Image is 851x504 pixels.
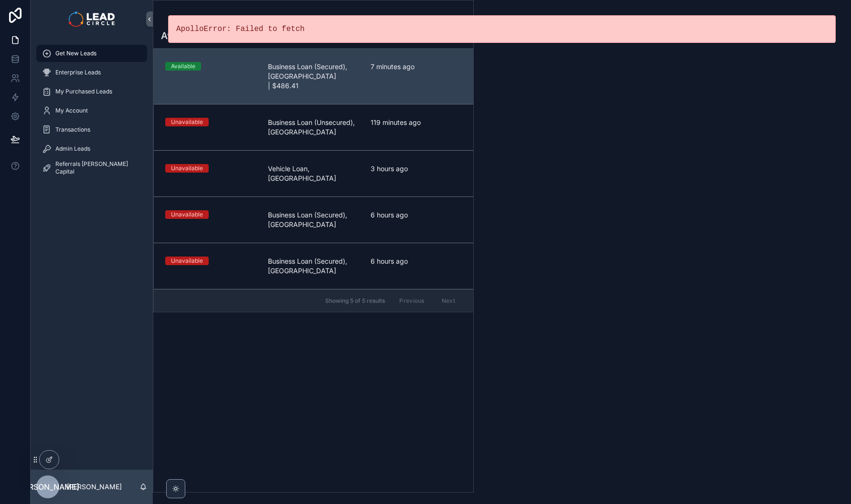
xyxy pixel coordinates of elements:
span: Admin Leads [55,145,90,153]
span: 3 hours ago [371,164,462,174]
pre: ApolloError: Failed to fetch [176,23,828,35]
div: Available [171,62,195,71]
div: Unavailable [171,164,203,173]
a: My Purchased Leads [36,83,147,100]
img: App logo [69,11,114,27]
span: 6 hours ago [371,257,462,266]
a: UnavailableBusiness Loan (Secured), [GEOGRAPHIC_DATA]6 hours ago [154,196,473,243]
span: Get New Leads [55,50,96,57]
div: scrollable content [31,38,153,189]
span: Transactions [55,126,90,134]
span: My Account [55,107,88,114]
div: Unavailable [171,257,203,265]
a: Transactions [36,121,147,138]
p: [PERSON_NAME] [67,482,122,492]
span: 6 hours ago [371,210,462,220]
a: Referrals [PERSON_NAME] Capital [36,159,147,176]
a: My Account [36,102,147,119]
span: My Purchased Leads [55,88,112,95]
a: AvailableBusiness Loan (Secured), [GEOGRAPHIC_DATA] | $486.417 minutes ago [154,49,473,104]
span: Business Loan (Secured), [GEOGRAPHIC_DATA] [268,210,359,229]
a: UnavailableBusiness Loan (Secured), [GEOGRAPHIC_DATA]6 hours ago [154,243,473,289]
span: Showing 5 of 5 results [325,297,385,305]
span: Enterprise Leads [55,69,101,76]
span: Business Loan (Secured), [GEOGRAPHIC_DATA] | $486.41 [268,62,359,91]
span: Vehicle Loan, [GEOGRAPHIC_DATA] [268,164,359,183]
a: Admin Leads [36,140,147,157]
span: Business Loan (Unsecured), [GEOGRAPHIC_DATA] [268,118,359,137]
div: Unavailable [171,210,203,219]
div: Unavailable [171,118,203,126]
span: 119 minutes ago [371,118,462,127]
span: Business Loan (Secured), [GEOGRAPHIC_DATA] [268,257,359,276]
span: Referrals [PERSON_NAME] Capital [55,160,138,175]
a: Enterprise Leads [36,64,147,81]
a: Get New Leads [36,45,147,62]
span: 7 minutes ago [371,62,462,72]
a: UnavailableBusiness Loan (Unsecured), [GEOGRAPHIC_DATA]119 minutes ago [154,104,473,150]
span: [PERSON_NAME] [16,481,79,493]
a: UnavailableVehicle Loan, [GEOGRAPHIC_DATA]3 hours ago [154,150,473,196]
